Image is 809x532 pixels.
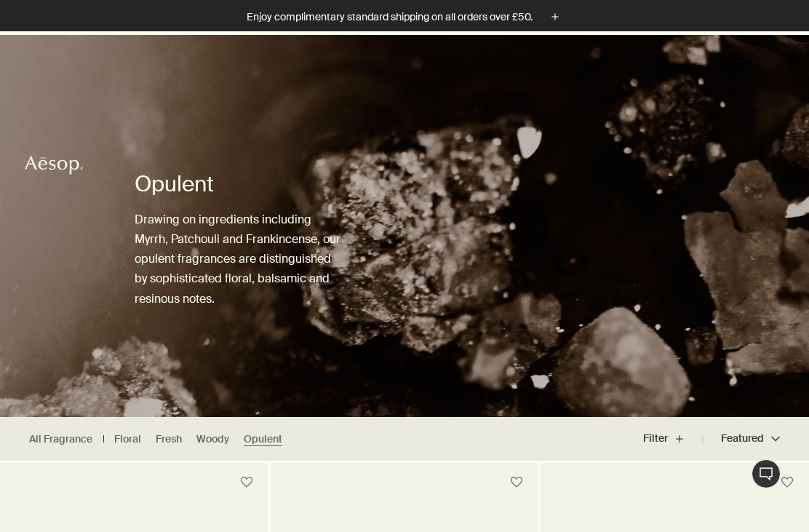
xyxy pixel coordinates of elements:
[774,469,800,496] button: Save to cabinet
[114,432,141,446] a: Floral
[247,9,533,25] p: Enjoy complimentary standard shipping on all orders over £50.
[135,210,346,309] p: Drawing on ingredients including Myrrh, Patchouli and Frankincense, our opulent fragrances are di...
[25,154,83,176] svg: Aesop
[156,432,182,446] a: Fresh
[234,469,260,496] button: Save to cabinet
[244,432,282,446] a: Opulent
[135,170,346,199] h1: Opulent
[21,151,87,183] a: Aesop
[196,432,229,446] a: Woody
[752,459,781,488] button: Live Assistance
[503,469,530,496] button: Save to cabinet
[247,9,563,25] button: Enjoy complimentary standard shipping on all orders over £50.
[703,421,780,456] button: Featured
[29,432,92,446] a: All Fragrance
[643,421,703,456] button: Filter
